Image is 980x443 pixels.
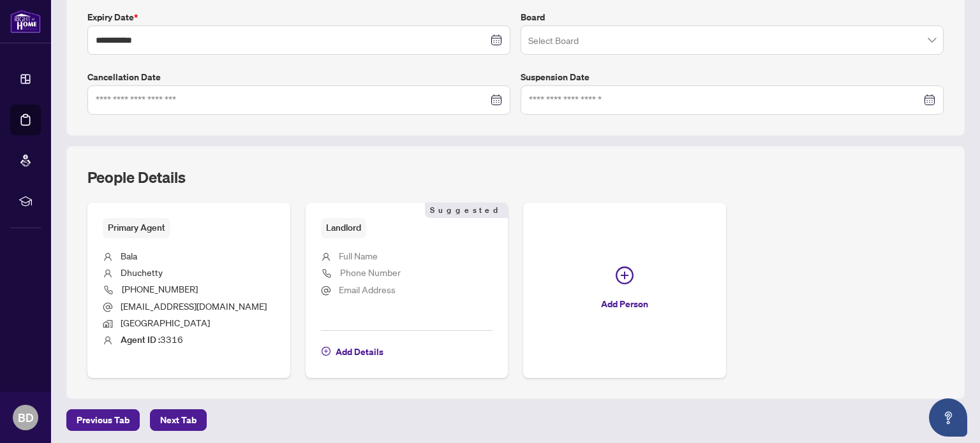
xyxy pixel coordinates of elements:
button: Next Tab [150,409,207,431]
span: Email Address [339,284,396,295]
img: logo [10,10,41,33]
span: Add Person [601,294,648,314]
span: 3316 [121,333,183,345]
span: plus-circle [616,266,634,284]
span: Landlord [321,218,366,238]
span: Bala [121,250,137,261]
span: Full Name [339,250,378,261]
label: Cancellation Date [87,70,510,84]
button: Add Person [523,203,726,377]
span: Phone Number [340,266,401,278]
span: Dhuchetty [121,266,163,278]
span: Primary Agent [103,218,170,238]
span: Next Tab [160,410,197,430]
button: Add Details [321,341,384,363]
label: Board [521,10,944,24]
h2: People Details [87,167,186,187]
span: Add Details [336,342,383,362]
span: Suggested [425,203,508,218]
span: BD [18,409,34,426]
span: [EMAIL_ADDRESS][DOMAIN_NAME] [121,300,267,312]
span: [PHONE_NUMBER] [122,283,198,294]
button: Open asap [929,398,967,437]
span: plus-circle [322,347,330,356]
label: Suspension Date [521,70,944,84]
button: Previous Tab [66,409,140,431]
span: [GEOGRAPHIC_DATA] [121,317,210,328]
b: Agent ID : [121,334,160,345]
span: Previous Tab [77,410,130,430]
label: Expiry Date [87,10,510,24]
